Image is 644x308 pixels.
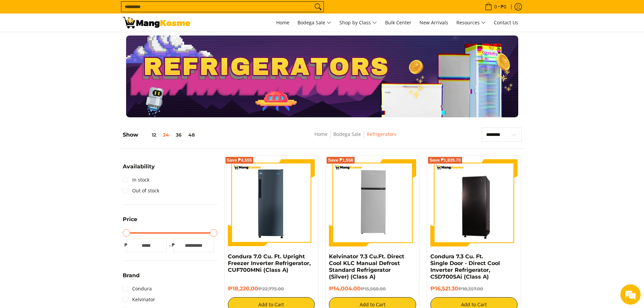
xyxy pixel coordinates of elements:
a: Contact Us [491,14,522,32]
h6: ₱14,004.00 [329,285,416,292]
button: 12 [138,132,160,138]
span: Price [123,217,137,222]
a: Home [273,14,293,32]
button: 24 [160,132,172,138]
span: Save ₱4,555 [227,158,252,162]
span: ₱ [170,242,177,248]
span: ₱0 [500,4,507,9]
del: ₱15,560.00 [361,286,386,291]
a: Shop by Class [336,14,380,32]
img: Kelvinator 7.3 Cu.Ft. Direct Cool KLC Manual Defrost Standard Refrigerator (Silver) (Class A) [329,159,416,246]
span: Save ₱1,556 [328,158,353,162]
span: Save ₱1,835.70 [429,158,461,162]
span: Bulk Center [385,19,411,26]
a: Bodega Sale [294,14,335,32]
a: Condura 7.0 Cu. Ft. Upright Freezer Inverter Refrigerator, CUF700MNi (Class A) [228,253,311,273]
span: Bodega Sale [297,19,331,27]
a: Condura 7.3 Cu. Ft. Single Door - Direct Cool Inverter Refrigerator, CSD700SAi (Class A) [430,253,500,280]
a: Kelvinator 7.3 Cu.Ft. Direct Cool KLC Manual Defrost Standard Refrigerator (Silver) (Class A) [329,253,404,280]
span: ₱ [123,242,129,248]
h6: ₱18,220.00 [228,285,315,292]
img: Bodega Sale Refrigerator l Mang Kosme: Home Appliances Warehouse Sale [123,17,190,28]
summary: Open [123,217,137,227]
a: New Arrivals [416,14,452,32]
a: Home [314,131,328,137]
button: 36 [172,132,185,138]
a: Resources [453,14,489,32]
del: ₱22,775.00 [258,286,284,291]
button: Search [313,2,324,12]
span: 0 [493,4,498,9]
span: Availability [123,164,155,169]
span: Home [276,19,289,26]
span: • [483,3,508,10]
a: In stock [123,174,149,185]
img: Condura 7.0 Cu. Ft. Upright Freezer Inverter Refrigerator, CUF700MNi (Class A) [228,159,315,246]
del: ₱18,357.00 [458,286,483,291]
nav: Main Menu [197,14,522,32]
nav: Breadcrumbs [265,130,446,145]
a: Condura [123,283,152,294]
a: Refrigerators [367,131,397,137]
button: 48 [185,132,198,138]
span: Shop by Class [339,19,377,27]
img: Condura 7.3 Cu. Ft. Single Door - Direct Cool Inverter Refrigerator, CSD700SAi (Class A) [430,160,518,245]
summary: Open [123,273,140,283]
a: Out of stock [123,185,159,196]
a: Bodega Sale [333,131,361,137]
summary: Open [123,164,155,174]
h6: ₱16,521.30 [430,285,518,292]
h5: Show [123,132,198,138]
span: New Arrivals [420,19,448,26]
span: Brand [123,273,140,278]
span: Resources [456,19,486,27]
a: Bulk Center [382,14,415,32]
a: Kelvinator [123,294,155,305]
span: Contact Us [494,19,518,26]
